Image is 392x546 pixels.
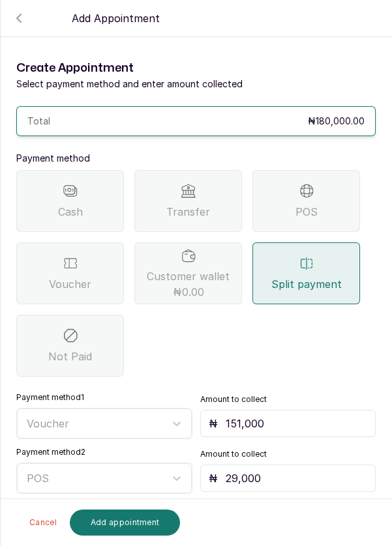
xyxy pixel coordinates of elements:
[58,204,83,220] span: Cash
[209,470,218,486] p: ₦
[295,204,318,220] span: POS
[16,392,84,403] label: Payment method 1
[48,349,92,364] span: Not Paid
[271,276,342,292] span: Split payment
[16,78,376,91] p: Select payment method and enter amount collected
[308,115,365,128] p: ₦180,000.00
[16,447,85,457] label: Payment method 2
[72,10,160,26] p: Add Appointment
[22,510,65,536] button: Cancel
[27,115,50,128] p: Total
[147,268,230,300] span: Customer wallet
[49,276,91,292] span: Voucher
[226,416,368,431] input: Enter amount
[166,204,210,220] span: Transfer
[16,59,376,78] h1: Create Appointment
[173,284,204,300] span: ₦0.00
[200,449,267,459] label: Amount to collect
[16,152,376,165] p: Payment method
[70,510,181,536] button: Add appointment
[209,416,218,431] p: ₦
[200,394,267,405] label: Amount to collect
[226,470,368,486] input: Enter amount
